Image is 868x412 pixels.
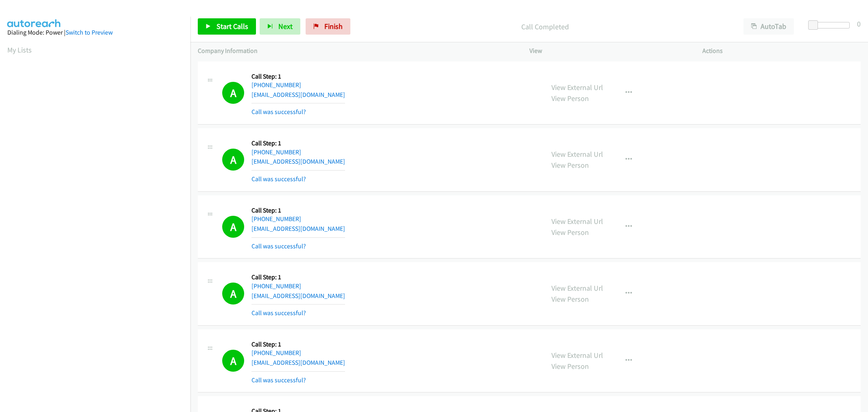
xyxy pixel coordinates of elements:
[251,139,345,147] h5: Call Step: 1
[251,309,306,317] a: Call was successful?
[251,206,345,215] h5: Call Step: 1
[251,81,301,89] a: [PHONE_NUMBER]
[361,21,729,32] p: Call Completed
[551,160,589,170] a: View Person
[251,91,345,99] a: [EMAIL_ADDRESS][DOMAIN_NAME]
[222,216,244,238] h1: A
[251,148,301,156] a: [PHONE_NUMBER]
[251,376,306,384] a: Call was successful?
[551,83,603,92] a: View External Url
[251,340,345,348] h5: Call Step: 1
[7,45,32,55] a: My Lists
[857,18,861,29] div: 0
[551,351,603,360] a: View External Url
[306,18,350,35] a: Finish
[551,283,603,293] a: View External Url
[551,94,589,103] a: View Person
[260,18,300,35] button: Next
[222,350,244,372] h1: A
[251,72,345,81] h5: Call Step: 1
[251,158,345,165] a: [EMAIL_ADDRESS][DOMAIN_NAME]
[551,362,589,371] a: View Person
[251,215,301,223] a: [PHONE_NUMBER]
[251,349,301,357] a: [PHONE_NUMBER]
[198,18,256,35] a: Start Calls
[198,46,515,56] p: Company Information
[251,273,345,281] h5: Call Step: 1
[251,292,345,300] a: [EMAIL_ADDRESS][DOMAIN_NAME]
[251,225,345,232] a: [EMAIL_ADDRESS][DOMAIN_NAME]
[845,173,868,238] iframe: Resource Center
[251,175,306,183] a: Call was successful?
[702,46,861,56] p: Actions
[551,228,589,237] a: View Person
[222,82,244,104] h1: A
[251,282,301,290] a: [PHONE_NUMBER]
[251,108,306,116] a: Call was successful?
[324,22,343,31] span: Finish
[251,359,345,366] a: [EMAIL_ADDRESS][DOMAIN_NAME]
[222,283,244,305] h1: A
[222,149,244,171] h1: A
[66,28,113,36] a: Switch to Preview
[551,217,603,226] a: View External Url
[278,22,293,31] span: Next
[743,18,794,35] button: AutoTab
[251,242,306,250] a: Call was successful?
[529,46,688,56] p: View
[216,22,248,31] span: Start Calls
[551,294,589,304] a: View Person
[551,149,603,159] a: View External Url
[7,28,183,37] div: Dialing Mode: Power |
